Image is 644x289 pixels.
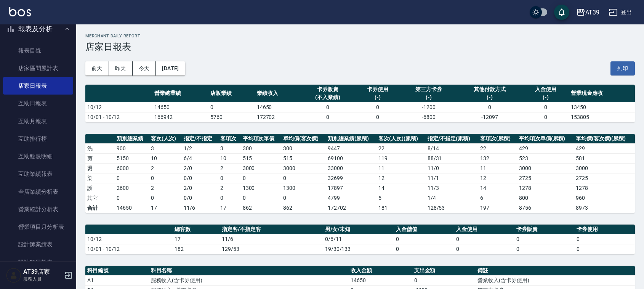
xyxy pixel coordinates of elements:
[115,134,149,144] th: 類別總業績
[241,153,281,163] td: 515
[326,203,376,213] td: 172702
[85,102,152,112] td: 10/12
[514,234,575,244] td: 0
[402,85,455,93] div: 第三方卡券
[3,42,73,59] a: 報表目錄
[149,193,182,203] td: 0
[255,85,301,103] th: 業績收入
[218,203,241,213] td: 17
[6,268,21,283] img: Person
[585,8,599,17] div: AT39
[173,225,220,234] th: 總客數
[255,112,301,122] td: 172702
[115,153,149,163] td: 5150
[575,234,635,244] td: 0
[478,163,517,173] td: 11
[182,203,218,213] td: 11/6
[354,102,400,112] td: 0
[575,244,635,254] td: 0
[326,193,376,203] td: 4799
[426,163,479,173] td: 11 / 0
[182,173,218,183] td: 0 / 0
[85,112,152,122] td: 10/01 - 10/12
[156,61,185,75] button: [DATE]
[354,112,400,122] td: 0
[85,193,115,203] td: 其它
[115,183,149,193] td: 2600
[241,203,281,213] td: 862
[554,5,569,20] button: save
[182,183,218,193] td: 2 / 0
[241,163,281,173] td: 3000
[569,102,635,112] td: 13450
[569,112,635,122] td: 153805
[426,183,479,193] td: 11 / 3
[218,163,241,173] td: 2
[85,183,115,193] td: 護
[356,85,399,93] div: 卡券使用
[208,85,255,103] th: 店販業績
[303,93,352,101] div: (不入業績)
[326,183,376,193] td: 17897
[85,244,173,254] td: 10/01 - 10/12
[326,163,376,173] td: 33000
[173,234,220,244] td: 17
[281,163,326,173] td: 3000
[426,193,479,203] td: 1 / 4
[218,143,241,153] td: 3
[109,61,133,75] button: 昨天
[3,19,73,39] button: 報表及分析
[426,153,479,163] td: 88 / 31
[115,173,149,183] td: 0
[152,102,208,112] td: 14650
[326,134,376,144] th: 類別總業績(累積)
[85,134,635,213] table: a dense table
[478,134,517,144] th: 客項次(累積)
[478,173,517,183] td: 12
[149,203,182,213] td: 17
[218,134,241,144] th: 客項次
[517,203,574,213] td: 8756
[85,234,173,244] td: 10/12
[376,173,426,183] td: 12
[23,268,62,276] h5: AT39店家
[517,183,574,193] td: 1278
[85,163,115,173] td: 燙
[218,183,241,193] td: 2
[376,203,426,213] td: 181
[517,193,574,203] td: 800
[575,225,635,234] th: 卡券使用
[412,266,476,276] th: 支出金額
[517,153,574,163] td: 523
[394,234,454,244] td: 0
[182,153,218,163] td: 6 / 4
[182,163,218,173] td: 2 / 0
[3,130,73,148] a: 互助排行榜
[208,102,255,112] td: 0
[115,143,149,153] td: 900
[323,234,394,244] td: 0/6/11
[457,102,523,112] td: 0
[454,225,514,234] th: 入金使用
[3,59,73,77] a: 店家區間累計表
[220,234,323,244] td: 11/6
[574,203,635,213] td: 8973
[514,225,575,234] th: 卡券販賣
[182,134,218,144] th: 指定/不指定
[149,266,349,276] th: 科目名稱
[514,244,575,254] td: 0
[426,134,479,144] th: 指定/不指定(累積)
[149,173,182,183] td: 0
[3,183,73,201] a: 全店業績分析表
[149,153,182,163] td: 10
[3,236,73,253] a: 設計師業績表
[3,165,73,183] a: 互助業績報表
[517,163,574,173] td: 3000
[326,153,376,163] td: 69100
[173,244,220,254] td: 182
[376,183,426,193] td: 14
[3,77,73,95] a: 店家日報表
[523,102,569,112] td: 0
[402,93,455,101] div: (-)
[85,225,635,254] table: a dense table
